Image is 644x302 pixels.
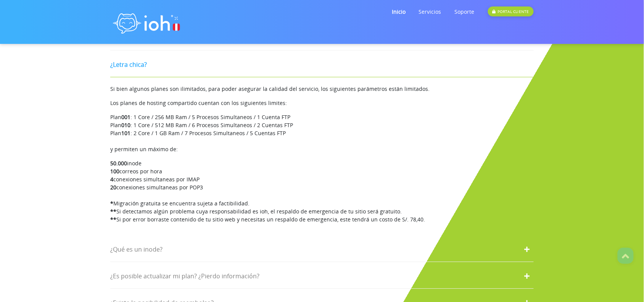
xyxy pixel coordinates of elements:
[110,160,127,167] strong: 50.000
[110,272,259,280] span: ¿Es posible actualizar mi plan? ¿Pierdo información?
[110,145,534,153] p: y permiten un máximo de:
[110,60,147,69] span: ¿Letra chica?
[110,77,534,231] li: Plan : 1 Core / 256 MB Ram / 5 Procesos Simultaneos / 1 Cuenta FTP Plan : 1 Core / 512 MB Ram / 6...
[110,85,534,93] p: Si bien algunos planes son ilimitados, para poder asegurar la calidad del servicio, los siguiente...
[110,168,119,175] strong: 100
[121,113,130,121] strong: 001
[121,129,130,137] strong: 101
[121,121,130,129] strong: 010
[110,5,183,39] img: logo ioh
[488,6,534,16] div: PORTAL CLIENTE
[110,176,113,183] strong: 4
[110,245,163,254] span: ¿Qué es un inode?
[110,99,534,107] p: Los planes de hosting compartido cuentan con los siguientes limites:
[110,184,116,191] strong: 20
